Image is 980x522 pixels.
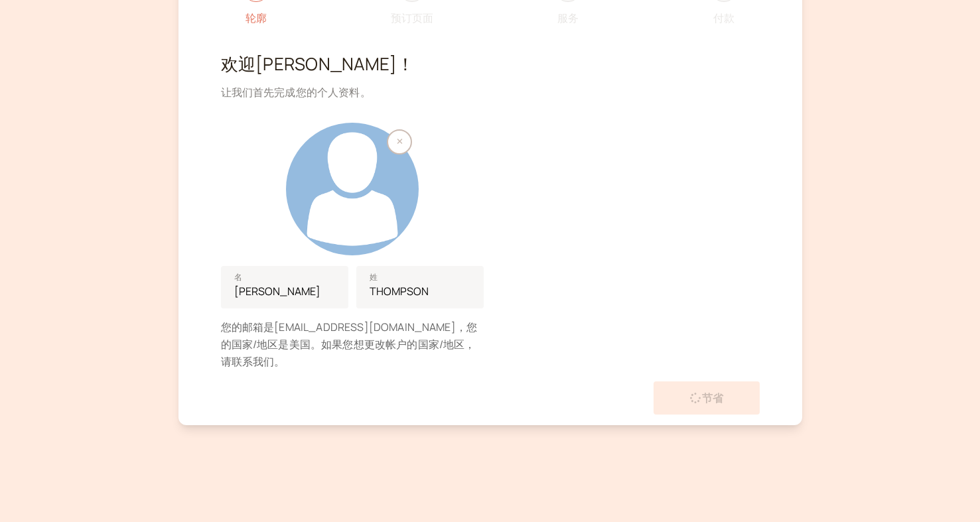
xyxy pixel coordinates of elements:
button: 节省 [654,381,760,415]
font: ，您的国家/地区是 [221,320,478,352]
font: 付款 [713,11,735,25]
font: 名 [234,271,242,283]
button: 消除 [387,129,412,155]
font: 欢迎 [221,52,256,76]
font: 美国 [289,337,311,352]
font: 节省 [702,391,723,405]
font: [PERSON_NAME] [255,52,397,76]
input: 姓 [356,266,484,308]
input: 名 [221,266,348,308]
font: 姓 [370,271,378,283]
font: 服务 [557,11,579,25]
font: 轮廓 [245,11,267,25]
div: 聊天小组件 [914,458,980,522]
font: [EMAIL_ADDRESS][DOMAIN_NAME] [274,320,455,334]
font: 让我们首先完成您的个人资料。 [221,85,371,99]
font: ！ [397,52,414,76]
font: 您的邮箱是 [221,320,275,334]
font: 。如果您想更改帐户的国家/地区，请联系我们。 [221,337,476,369]
iframe: 聊天小部件 [914,458,980,522]
font: 预订页面 [391,11,434,25]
